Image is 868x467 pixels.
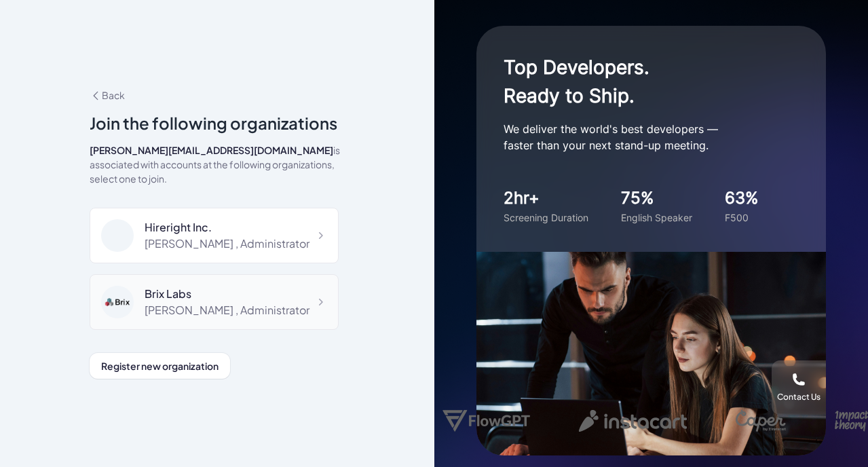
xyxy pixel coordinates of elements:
[777,392,820,403] div: Contact Us
[621,210,692,225] div: English Speaker
[145,219,309,236] div: Hireright Inc.
[772,360,826,415] button: Contact Us
[101,360,219,372] span: Register new organization
[90,144,333,156] span: [PERSON_NAME][EMAIL_ADDRESS][DOMAIN_NAME]
[90,89,125,101] span: Back
[504,186,588,210] div: 2hr+
[90,353,230,379] button: Register new organization
[101,286,134,318] img: ca4ce923a5ef4cf58f82eef62365ed0e.png
[145,286,309,302] div: Brix Labs
[504,121,775,153] p: We deliver the world's best developers — faster than your next stand-up meeting.
[725,186,759,210] div: 63%
[145,236,309,252] div: [PERSON_NAME] , Administrator
[621,186,692,210] div: 75%
[504,210,588,225] div: Screening Duration
[90,111,344,135] div: Join the following organizations
[145,302,309,318] div: [PERSON_NAME] , Administrator
[90,144,340,185] span: is associated with accounts at the following organizations, select one to join.
[725,210,759,225] div: F500
[504,53,775,110] h1: Top Developers. Ready to Ship.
